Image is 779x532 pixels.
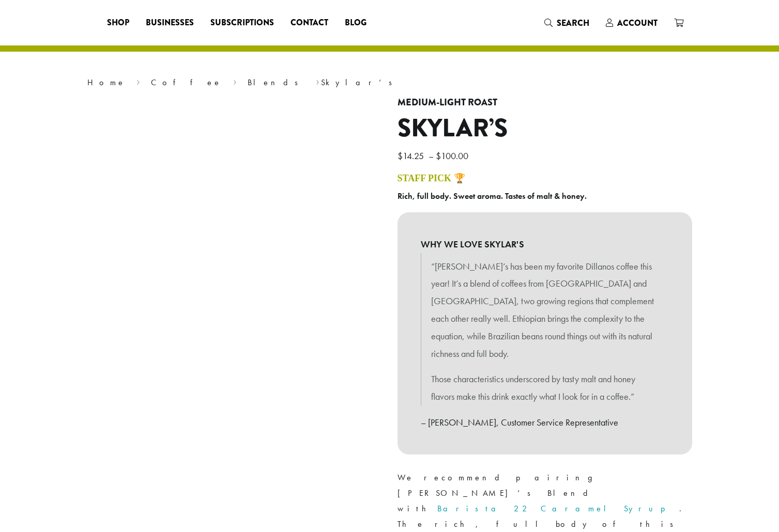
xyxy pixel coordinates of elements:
p: – [PERSON_NAME], Customer Service Representative [421,414,669,431]
bdi: 100.00 [436,150,471,162]
bdi: 14.25 [398,150,426,162]
b: Rich, full body. Sweet aroma. Tastes of malt & honey. [398,191,587,201]
a: Blends [248,77,305,88]
span: Shop [107,17,129,29]
span: – [429,150,434,162]
span: Contact [291,17,328,29]
a: STAFF PICK 🏆 [398,173,465,183]
b: WHY WE LOVE SKYLAR'S [421,236,669,253]
p: Those characteristics underscored by tasty malt and honey flavors make this drink exactly what I ... [431,370,659,405]
span: › [316,73,319,89]
a: Barista 22 Caramel Syrup [437,503,679,514]
h1: Skylar’s [398,114,692,144]
p: “[PERSON_NAME]’s has been my favorite Dillanos coffee this year! It’s a blend of coffees from [GE... [431,258,659,363]
span: Businesses [146,17,194,29]
a: Search [536,14,598,32]
span: Blog [345,17,366,29]
a: Coffee [151,77,222,88]
h4: Medium-Light Roast [398,97,692,108]
nav: Breadcrumb [87,76,692,89]
a: Home [87,77,126,88]
span: Search [557,17,589,29]
span: $ [398,150,403,162]
a: Shop [99,14,138,31]
span: Account [617,17,658,29]
span: › [233,73,237,89]
span: Subscriptions [210,17,274,29]
span: › [136,73,140,89]
span: $ [436,150,441,162]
